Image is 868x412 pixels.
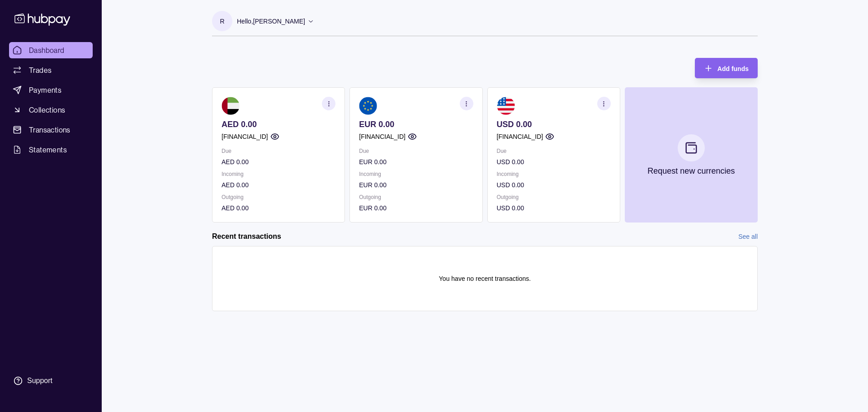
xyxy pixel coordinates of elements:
p: You have no recent transactions. [439,274,531,284]
img: eu [359,97,377,115]
p: USD 0.00 [497,119,611,129]
h2: Recent transactions [212,232,281,242]
div: Support [27,376,52,386]
span: Dashboard [29,45,65,56]
p: USD 0.00 [497,157,611,167]
p: Due [359,146,473,156]
p: USD 0.00 [497,180,611,190]
span: Transactions [29,124,71,135]
p: Incoming [222,169,335,179]
p: [FINANCIAL_ID] [222,132,268,142]
p: [FINANCIAL_ID] [359,132,406,142]
p: AED 0.00 [222,203,335,213]
a: Trades [9,62,93,78]
p: Incoming [359,169,473,179]
p: [FINANCIAL_ID] [497,132,543,142]
p: Outgoing [222,192,335,202]
img: us [497,97,515,115]
a: Statements [9,142,93,158]
a: See all [738,232,758,242]
p: Due [222,146,335,156]
span: Trades [29,65,52,76]
span: Collections [29,104,65,115]
p: Request new currencies [647,166,735,176]
span: Statements [29,144,67,155]
p: Due [497,146,611,156]
a: Support [9,371,93,390]
p: Outgoing [497,192,611,202]
p: Hello, [PERSON_NAME] [237,16,305,26]
p: EUR 0.00 [359,119,473,129]
p: AED 0.00 [222,157,335,167]
span: Add funds [717,65,749,72]
p: Incoming [497,169,611,179]
p: AED 0.00 [222,119,335,129]
p: AED 0.00 [222,180,335,190]
a: Transactions [9,122,93,138]
p: USD 0.00 [497,203,611,213]
span: Payments [29,85,61,95]
img: ae [222,97,240,115]
button: Add funds [695,58,758,78]
p: EUR 0.00 [359,180,473,190]
p: EUR 0.00 [359,203,473,213]
a: Payments [9,82,93,98]
p: Outgoing [359,192,473,202]
button: Request new currencies [625,87,758,223]
a: Dashboard [9,42,93,58]
a: Collections [9,102,93,118]
p: R [220,16,224,26]
p: EUR 0.00 [359,157,473,167]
